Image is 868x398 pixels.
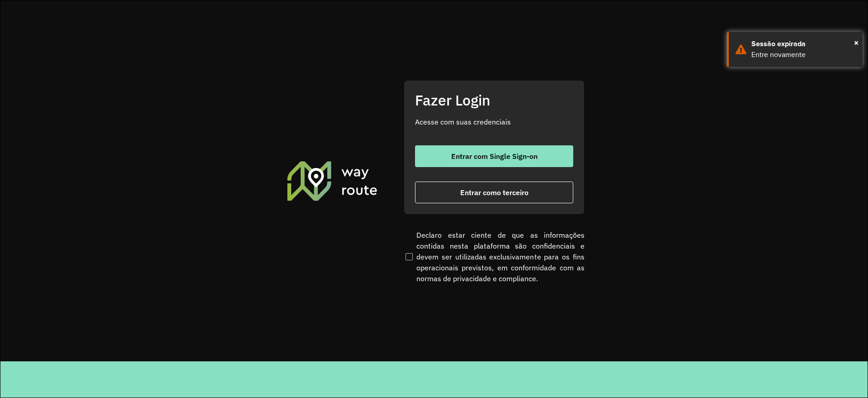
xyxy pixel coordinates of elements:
p: Acesse com suas credenciais [415,116,573,127]
span: × [854,36,859,49]
div: Sessão expirada [751,38,856,49]
div: Entre novamente [751,49,856,60]
h2: Fazer Login [415,91,573,109]
button: button [415,145,573,167]
img: Roteirizador AmbevTech [286,160,379,201]
span: Entrar como terceiro [460,189,528,196]
span: Entrar com Single Sign-on [451,153,538,160]
button: button [415,182,573,203]
label: Declaro estar ciente de que as informações contidas nesta plataforma são confidenciais e devem se... [404,230,585,284]
button: Close [854,36,859,49]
